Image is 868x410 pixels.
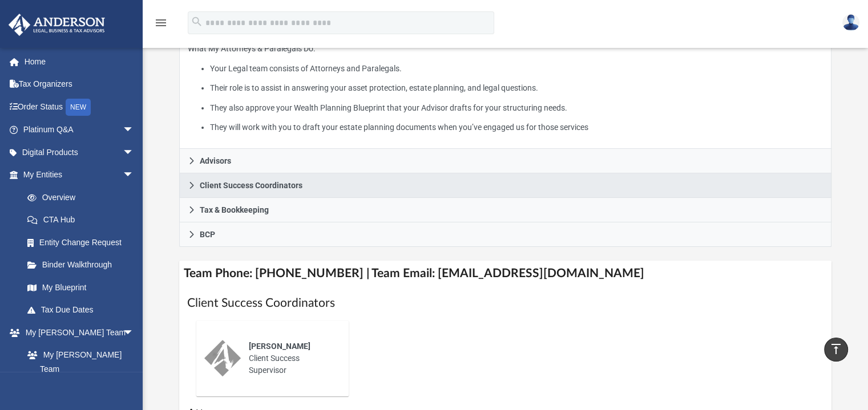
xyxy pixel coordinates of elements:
[179,173,832,198] a: Client Success Coordinators
[179,149,832,173] a: Advisors
[204,340,241,376] img: thumbnail
[16,299,151,322] a: Tax Due Dates
[8,95,151,119] a: Order StatusNEW
[8,164,151,186] a: My Entitiesarrow_drop_down
[5,14,108,36] img: Anderson Advisors Platinum Portal
[16,209,151,232] a: CTA Hub
[16,254,151,277] a: Binder Walkthrough
[200,157,231,165] span: Advisors
[16,276,146,299] a: My Blueprint
[829,342,843,356] i: vertical_align_top
[191,15,203,28] i: search
[8,141,151,164] a: Digital Productsarrow_drop_down
[188,42,823,135] p: What My Attorneys & Paralegals Do:
[16,231,151,254] a: Entity Change Request
[241,332,341,384] div: Client Success Supervisor
[179,222,832,247] a: BCP
[842,14,859,31] img: User Pic
[123,119,146,142] span: arrow_drop_down
[179,34,832,149] div: Attorneys & Paralegals
[154,16,168,30] i: menu
[824,338,848,362] a: vertical_align_top
[200,206,269,214] span: Tax & Bookkeeping
[8,321,146,344] a: My [PERSON_NAME] Teamarrow_drop_down
[210,120,823,135] li: They will work with you to draft your estate planning documents when you’ve engaged us for those ...
[123,321,146,344] span: arrow_drop_down
[16,186,151,209] a: Overview
[179,198,832,222] a: Tax & Bookkeeping
[210,101,823,115] li: They also approve your Wealth Planning Blueprint that your Advisor drafts for your structuring ne...
[200,181,302,189] span: Client Success Coordinators
[249,342,310,351] span: [PERSON_NAME]
[16,344,140,380] a: My [PERSON_NAME] Team
[66,99,91,116] div: NEW
[210,81,823,95] li: Their role is to assist in answering your asset protection, estate planning, and legal questions.
[123,164,146,187] span: arrow_drop_down
[154,22,168,30] a: menu
[200,230,215,238] span: BCP
[8,50,151,73] a: Home
[210,62,823,76] li: Your Legal team consists of Attorneys and Paralegals.
[8,73,151,96] a: Tax Organizers
[179,261,832,286] h4: Team Phone: [PHONE_NUMBER] | Team Email: [EMAIL_ADDRESS][DOMAIN_NAME]
[123,141,146,164] span: arrow_drop_down
[8,119,151,141] a: Platinum Q&Aarrow_drop_down
[187,295,824,311] h1: Client Success Coordinators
